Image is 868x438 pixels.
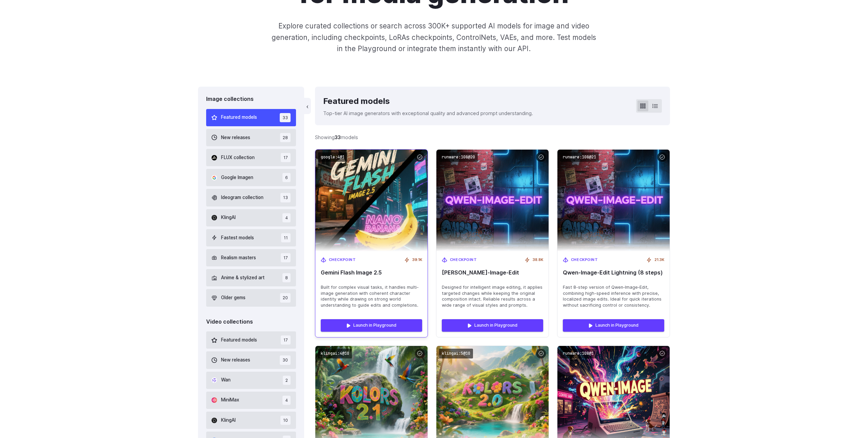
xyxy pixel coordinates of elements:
[206,95,296,104] div: Image collections
[221,336,257,344] span: Featured models
[206,289,296,306] button: Older gems 20
[280,293,291,302] span: 20
[221,376,231,384] span: Wan
[436,150,549,251] img: Qwen‑Image‑Edit
[206,412,296,429] button: KlingAI 10
[221,356,250,364] span: New releases
[206,269,296,286] button: Anime & stylized art 8
[281,335,291,345] span: 17
[280,193,291,202] span: 13
[282,213,291,222] span: 4
[206,351,296,369] button: New releases 30
[321,269,422,276] span: Gemini Flash Image 2.5
[221,214,236,221] span: KlingAI
[283,376,291,385] span: 2
[282,396,291,405] span: 4
[206,392,296,409] button: MiniMax 4
[560,349,596,358] code: runware:108@1
[280,133,291,142] span: 28
[206,317,296,326] div: Video collections
[221,294,245,302] span: Older gems
[206,229,296,246] button: Fastest models 11
[563,269,664,276] span: Qwen‑Image‑Edit Lightning (8 steps)
[439,152,478,162] code: runware:108@20
[442,284,543,309] span: Designed for intelligent image editing, it applies targeted changes while keeping the original co...
[318,349,352,358] code: klingai:4@10
[206,189,296,206] button: Ideogram collection 13
[321,284,422,309] span: Built for complex visual tasks, it handles multi-image generation with coherent character identit...
[323,95,533,108] div: Featured models
[206,109,296,126] button: Featured models 33
[563,319,664,331] a: Launch in Playground
[206,372,296,389] button: Wan 2
[206,249,296,266] button: Realism masters 17
[221,234,254,242] span: Fastest models
[221,154,255,161] span: FLUX collection
[221,114,257,121] span: Featured models
[221,417,236,424] span: KlingAI
[282,273,291,282] span: 8
[321,319,422,331] a: Launch in Playground
[206,331,296,349] button: Featured models 17
[281,253,291,262] span: 17
[221,174,253,181] span: Google Imagen
[206,209,296,226] button: KlingAI 4
[221,194,263,201] span: Ideogram collection
[281,153,291,162] span: 17
[560,152,599,162] code: runware:108@21
[304,98,311,114] button: ‹
[280,113,291,122] span: 33
[206,149,296,166] button: FLUX collection 17
[221,254,256,262] span: Realism masters
[442,319,543,331] a: Launch in Playground
[412,257,422,263] span: 39.1K
[206,169,296,186] button: Google Imagen 6
[310,145,433,257] img: Gemini Flash Image 2.5
[318,152,347,162] code: google:4@1
[571,257,598,263] span: Checkpoint
[315,133,358,141] div: Showing models
[280,416,291,425] span: 10
[206,129,296,146] button: New releases 28
[557,150,670,251] img: Qwen‑Image‑Edit Lightning (8 steps)
[439,349,473,358] code: klingai:5@10
[533,257,543,263] span: 38.8K
[221,274,264,282] span: Anime & stylized art
[282,173,291,182] span: 6
[563,284,664,309] span: Fast 8-step version of Qwen‑Image‑Edit, combining high-speed inference with precise, localized im...
[450,257,477,263] span: Checkpoint
[281,233,291,242] span: 11
[221,134,250,141] span: New releases
[323,109,533,117] p: Top-tier AI image generators with exceptional quality and advanced prompt understanding.
[442,269,543,276] span: [PERSON_NAME]‑Image‑Edit
[221,396,239,404] span: MiniMax
[280,355,291,365] span: 30
[335,134,341,140] strong: 33
[329,257,356,263] span: Checkpoint
[269,20,599,54] p: Explore curated collections or search across 300K+ supported AI models for image and video genera...
[654,257,664,263] span: 21.3K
